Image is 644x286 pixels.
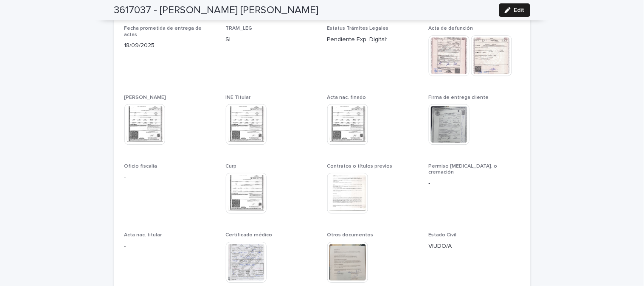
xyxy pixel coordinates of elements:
span: Certificado médico [226,233,273,238]
h2: 3617037 - [PERSON_NAME] [PERSON_NAME] [114,4,319,17]
p: - [124,173,216,182]
span: Acta nac. titular [124,233,162,238]
p: SI [226,35,317,44]
p: - [429,179,520,188]
span: Oficio fiscalía [124,164,157,169]
span: Curp [226,164,237,169]
span: Firma de entrega cliente [429,95,489,100]
span: Fecha prometida de entrega de actas [124,26,202,37]
span: Edit [514,7,525,13]
span: Contratos o títulos previos [327,164,393,169]
span: Estado Civil [429,233,457,238]
p: VIUDO/A [429,242,520,251]
span: Acta de defunción [429,26,473,31]
span: TRAM_LEG [226,26,253,31]
span: Permiso [MEDICAL_DATA]. o cremación [429,164,498,175]
span: [PERSON_NAME] [124,95,166,100]
p: - [124,242,216,251]
span: INE Titular [226,95,251,100]
span: Estatus Trámites Legales [327,26,389,31]
button: Edit [499,3,530,17]
p: 18/09/2025 [124,41,216,50]
p: Pendiente Exp. Digital: [327,35,419,44]
span: Otros documentos [327,233,374,238]
span: Acta nac. finado [327,95,366,100]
